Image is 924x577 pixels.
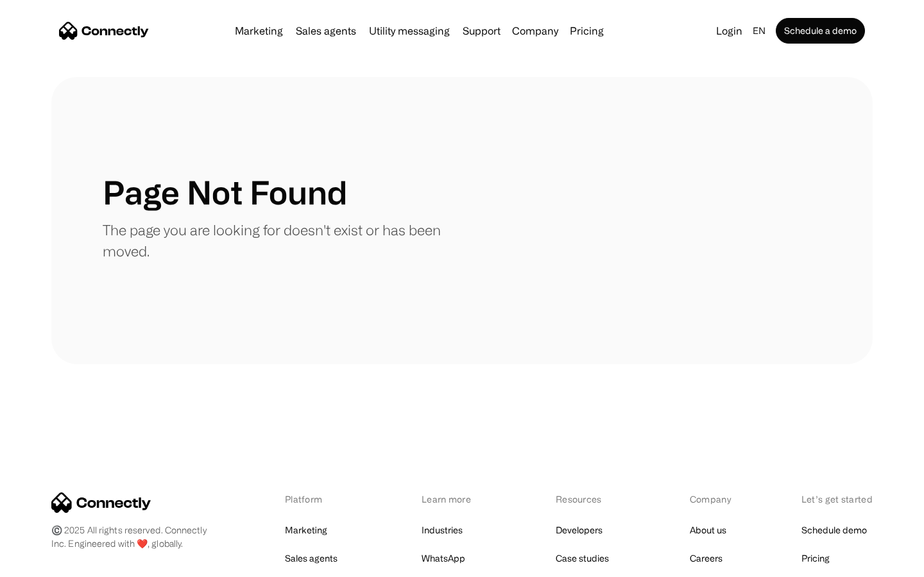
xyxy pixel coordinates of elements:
[690,521,726,539] a: About us
[801,549,830,567] a: Pricing
[103,219,462,262] p: The page you are looking for doesn't exist or has been moved.
[364,26,455,36] a: Utility messaging
[711,22,748,40] a: Login
[512,22,558,40] div: Company
[565,26,609,36] a: Pricing
[690,549,723,567] a: Careers
[103,173,347,212] h1: Page Not Found
[422,521,463,539] a: Industries
[458,26,506,36] a: Support
[556,492,623,506] div: Resources
[422,549,465,567] a: WhatsApp
[776,18,865,44] a: Schedule a demo
[801,521,867,539] a: Schedule demo
[556,549,609,567] a: Case studies
[690,492,735,506] div: Company
[285,549,338,567] a: Sales agents
[285,492,355,506] div: Platform
[291,26,361,36] a: Sales agents
[556,521,603,539] a: Developers
[801,492,873,506] div: Let’s get started
[230,26,288,36] a: Marketing
[422,492,489,506] div: Learn more
[753,22,766,40] div: en
[285,521,327,539] a: Marketing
